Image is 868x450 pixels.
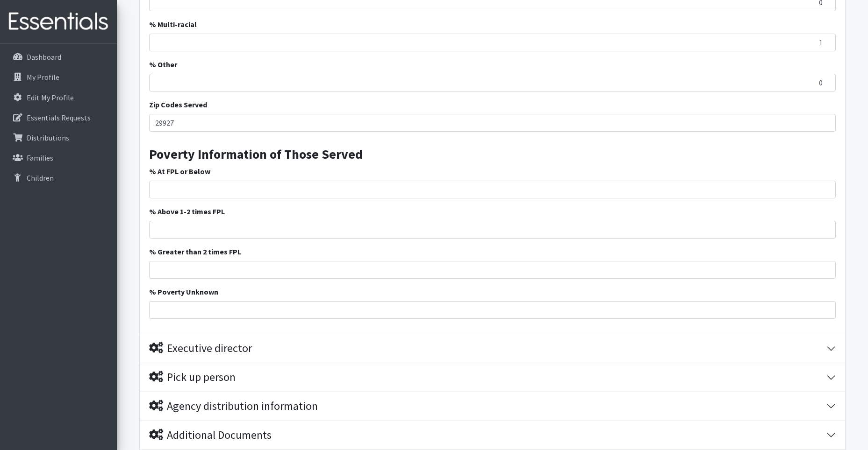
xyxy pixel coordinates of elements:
a: Edit My Profile [4,88,113,107]
div: Pick up person [149,371,236,384]
button: Pick up person [140,363,845,392]
p: Distributions [27,133,69,142]
label: % Other [149,59,177,70]
button: Agency distribution information [140,392,845,421]
p: Dashboard [27,52,61,62]
div: Additional Documents [149,429,272,442]
img: HumanEssentials [4,6,113,37]
label: Zip Codes Served [149,99,207,110]
p: Essentials Requests [27,113,91,122]
a: Distributions [4,128,113,147]
p: Edit My Profile [27,93,74,102]
p: Families [27,153,53,162]
a: Children [4,169,113,187]
button: Additional Documents [140,421,845,450]
a: Families [4,148,113,167]
button: Executive director [140,334,845,363]
div: Agency distribution information [149,400,318,413]
label: % Multi-racial [149,19,197,30]
a: Essentials Requests [4,108,113,127]
label: % Above 1-2 times FPL [149,206,225,217]
a: Dashboard [4,48,113,66]
label: % Poverty Unknown [149,286,218,297]
strong: Poverty Information of Those Served [149,146,363,162]
label: % At FPL or Below [149,166,210,177]
a: My Profile [4,68,113,86]
p: My Profile [27,72,59,82]
div: Executive director [149,342,252,355]
label: % Greater than 2 times FPL [149,246,241,257]
p: Children [27,173,54,183]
